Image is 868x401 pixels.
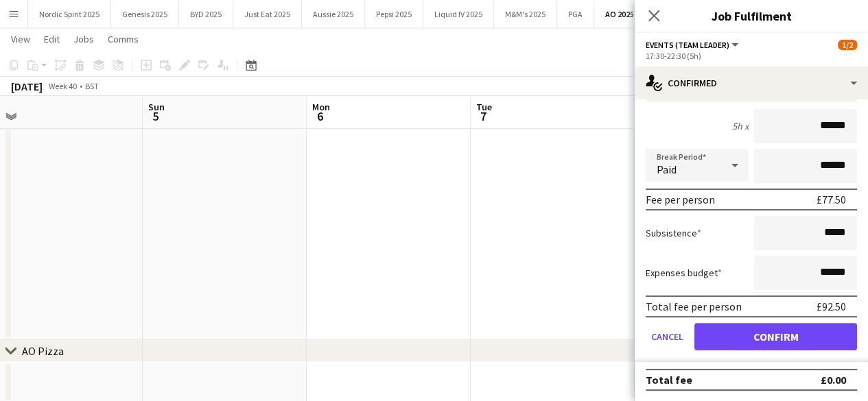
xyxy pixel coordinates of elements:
span: Mon [312,101,330,113]
span: Jobs [73,33,94,45]
button: Cancel [646,323,689,350]
span: Paid [657,162,677,176]
div: Total fee per person [646,300,742,313]
button: Aussie 2025 [302,1,365,27]
div: £92.50 [817,300,846,313]
button: Nordic Spirit 2025 [28,1,111,27]
button: Just Eat 2025 [233,1,302,27]
button: Genesis 2025 [111,1,179,27]
span: 6 [310,108,330,124]
a: Edit [38,30,65,48]
div: Confirmed [635,66,868,99]
div: BST [85,81,99,91]
div: 5h x [732,120,749,132]
a: View [5,30,36,48]
div: £77.50 [817,193,846,206]
span: Events (Team Leader) [646,40,729,50]
span: View [11,33,30,45]
span: 1/2 [838,40,857,50]
a: Jobs [68,30,99,48]
span: Sun [148,101,165,113]
button: AO 2025 [594,1,646,27]
div: AO Pizza [22,344,64,358]
label: Expenses budget [646,267,722,279]
button: Events (Team Leader) [646,40,740,50]
button: Pepsi 2025 [365,1,423,27]
button: Confirm [694,323,857,350]
label: Subsistence [646,227,701,239]
div: [DATE] [11,80,43,93]
div: £0.00 [821,373,846,387]
span: Week 40 [45,81,80,91]
h3: Job Fulfilment [635,7,868,25]
button: M&M's 2025 [494,1,557,27]
span: 5 [146,108,165,124]
button: PGA [557,1,594,27]
span: 7 [474,108,492,124]
button: Liquid IV 2025 [423,1,494,27]
span: Comms [108,33,139,45]
span: Tue [476,101,492,113]
div: Fee per person [646,193,715,206]
a: Comms [102,30,144,48]
span: Edit [44,33,60,45]
div: Total fee [646,373,692,387]
div: 17:30-22:30 (5h) [646,51,857,61]
button: BYD 2025 [179,1,233,27]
